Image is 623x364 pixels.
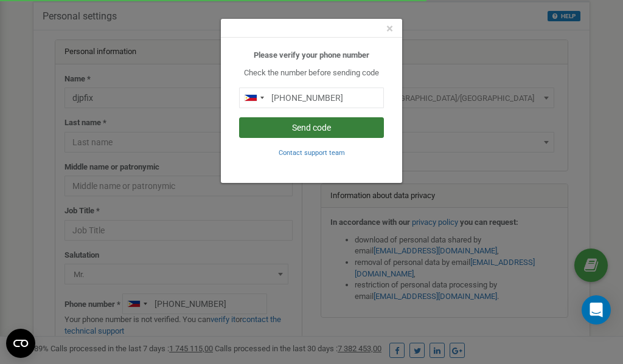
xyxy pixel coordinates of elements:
[254,50,369,60] b: Please verify your phone number
[239,117,384,138] button: Send code
[582,295,611,325] div: Open Intercom Messenger
[279,149,345,157] small: Contact support team
[386,21,393,36] span: ×
[239,67,384,79] p: Check the number before sending code
[240,88,268,108] div: Telephone country code
[6,329,35,358] button: Open CMP widget
[279,148,345,157] a: Contact support team
[239,88,384,108] input: 0905 123 4567
[386,22,393,35] button: Close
